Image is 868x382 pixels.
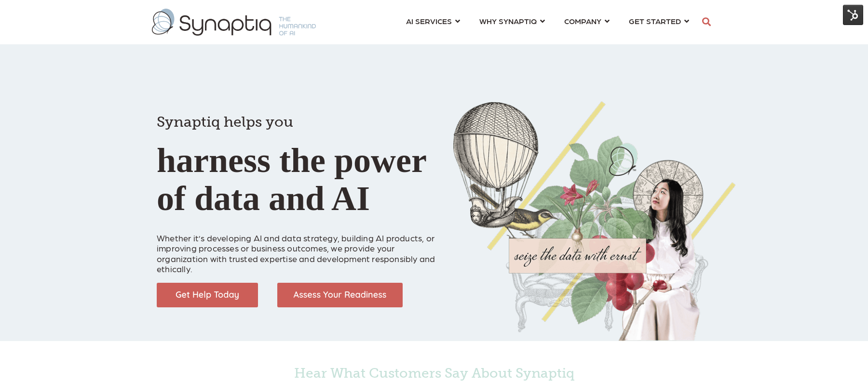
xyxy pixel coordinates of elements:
[564,14,601,27] span: COMPANY
[277,283,403,307] img: Assess Your Readiness
[564,12,610,30] a: COMPANY
[157,222,439,274] p: Whether it’s developing AI and data strategy, building AI products, or improving processes or bus...
[479,12,545,30] a: WHY SYNAPTIQ
[157,96,439,218] h1: harness the power of data and AI
[157,283,258,307] img: Get Help Today
[157,113,293,131] span: Synaptiq helps you
[843,5,863,25] img: HubSpot Tools Menu Toggle
[453,101,735,341] img: Collage of girl, balloon, bird, and butterfly, with seize the data with ernst text
[152,9,316,36] img: synaptiq logo-1
[396,5,699,40] nav: menu
[406,14,452,27] span: AI SERVICES
[629,14,681,27] span: GET STARTED
[479,14,537,27] span: WHY SYNAPTIQ
[174,365,694,382] h4: Hear What Customers Say About Synaptiq
[629,12,689,30] a: GET STARTED
[406,12,460,30] a: AI SERVICES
